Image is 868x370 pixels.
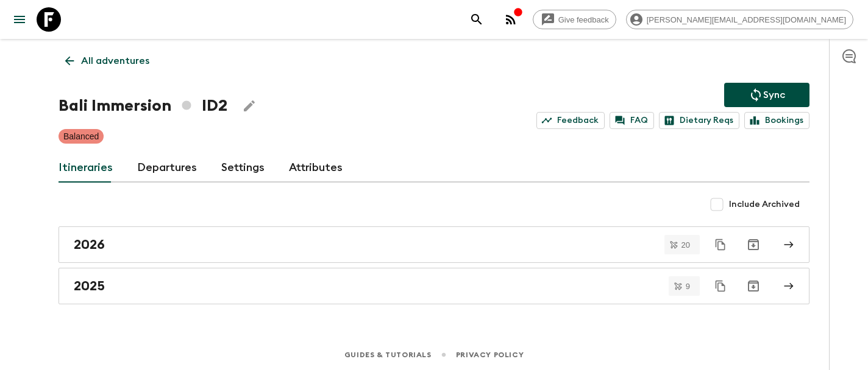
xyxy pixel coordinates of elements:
[610,112,654,129] a: FAQ
[640,15,853,24] span: [PERSON_NAME][EMAIL_ADDRESS][DOMAIN_NAME]
[659,112,739,129] a: Dietary Reqs
[137,153,197,183] a: Departures
[552,15,616,24] span: Give feedback
[63,130,99,142] p: Balanced
[221,153,265,183] a: Settings
[7,7,32,32] button: menu
[74,278,105,294] h2: 2025
[626,10,853,29] div: [PERSON_NAME][EMAIL_ADDRESS][DOMAIN_NAME]
[710,275,731,297] button: Duplicate
[678,282,697,290] span: 9
[59,94,227,118] h1: Bali Immersion ID2
[674,241,697,249] span: 20
[741,232,766,257] button: Archive
[59,268,809,304] a: 2025
[536,112,605,129] a: Feedback
[724,83,809,107] button: Sync adventure departures to the booking engine
[744,112,809,129] a: Bookings
[710,234,731,256] button: Duplicate
[456,348,524,361] a: Privacy Policy
[741,274,766,298] button: Archive
[763,88,785,102] p: Sync
[344,348,432,361] a: Guides & Tutorials
[464,7,489,32] button: search adventures
[729,198,800,211] span: Include Archived
[59,49,156,73] a: All adventures
[533,10,616,29] a: Give feedback
[59,153,113,183] a: Itineraries
[81,54,149,68] p: All adventures
[59,226,809,263] a: 2026
[74,237,105,253] h2: 2026
[289,153,343,183] a: Attributes
[237,94,261,118] button: Edit Adventure Title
